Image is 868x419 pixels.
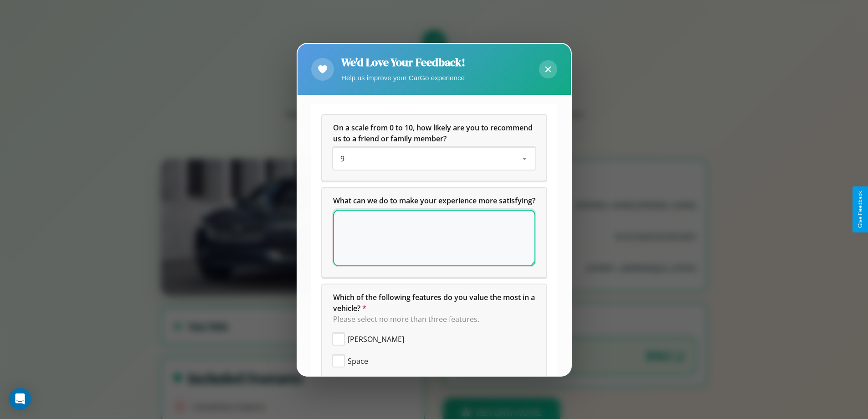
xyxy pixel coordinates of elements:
p: Help us improve your CarGo experience [341,72,465,84]
span: [PERSON_NAME] [348,334,404,345]
h5: On a scale from 0 to 10, how likely are you to recommend us to a friend or family member? [333,122,535,144]
span: Space [348,356,368,367]
div: Give Feedback [857,191,863,228]
h2: We'd Love Your Feedback! [341,55,465,70]
div: Open Intercom Messenger [9,388,31,410]
span: Which of the following features do you value the most in a vehicle? [333,292,537,313]
div: On a scale from 0 to 10, how likely are you to recommend us to a friend or family member? [333,148,535,170]
span: 9 [340,154,344,164]
span: What can we do to make your experience more satisfying? [333,196,535,206]
span: On a scale from 0 to 10, how likely are you to recommend us to a friend or family member? [333,123,534,144]
span: Please select no more than three features. [333,314,479,324]
div: On a scale from 0 to 10, how likely are you to recommend us to a friend or family member? [322,115,546,181]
